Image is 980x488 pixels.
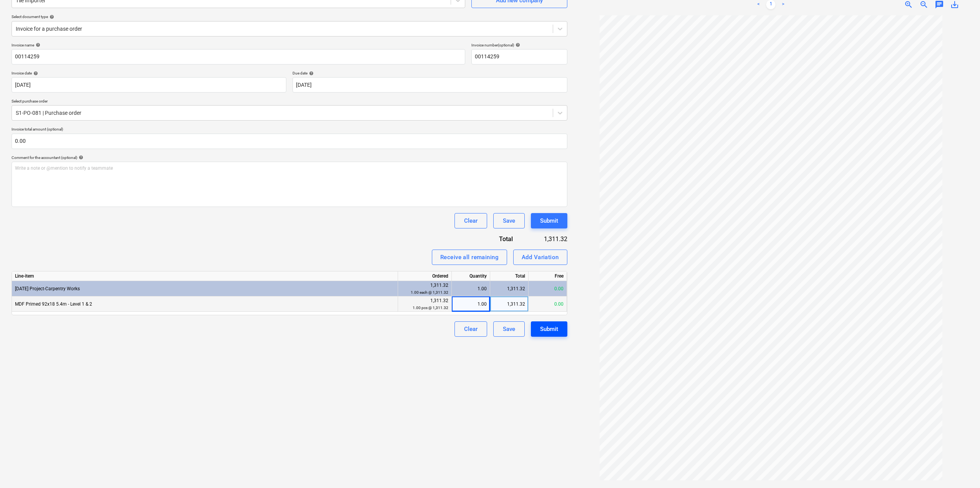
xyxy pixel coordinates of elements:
[464,324,478,334] div: Clear
[401,282,448,296] div: 1,311.32
[293,71,567,76] div: Due date
[525,235,567,243] div: 1,311.32
[12,127,567,133] p: Invoice total amount (optional)
[514,43,520,47] span: help
[471,43,567,48] div: Invoice number (optional)
[513,250,567,265] button: Add Variation
[503,324,515,334] div: Save
[454,213,487,228] button: Clear
[522,252,559,262] div: Add Variation
[12,71,286,76] div: Invoice date
[440,252,499,262] div: Receive all remaining
[468,235,526,243] div: Total
[12,155,567,160] div: Comment for the accountant (optional)
[531,213,567,228] button: Submit
[464,216,478,226] div: Clear
[411,290,448,294] small: 1.00 each @ 1,311.32
[12,134,567,149] input: Invoice total amount (optional)
[398,271,452,281] div: Ordered
[77,155,83,160] span: help
[454,321,487,337] button: Clear
[529,281,567,296] div: 0.00
[455,296,487,312] div: 1.00
[401,297,448,311] div: 1,311.32
[471,49,567,65] input: Invoice number
[529,296,567,312] div: 0.00
[12,43,465,48] div: Invoice name
[12,77,286,93] input: Invoice date not specified
[432,250,507,265] button: Receive all remaining
[493,321,525,337] button: Save
[540,216,558,226] div: Submit
[490,281,529,296] div: 1,311.32
[15,286,80,291] span: 3-13-04 Project-Carpentry Works
[942,451,980,488] iframe: Chat Widget
[34,43,40,47] span: help
[293,77,567,93] input: Due date not specified
[490,271,529,281] div: Total
[529,271,567,281] div: Free
[490,296,529,312] div: 1,311.32
[413,306,448,310] small: 1.00 pcs @ 1,311.32
[12,296,398,312] div: MDF Primed 92x18 5.4m - Level 1 & 2
[307,71,314,76] span: help
[12,14,567,19] div: Select document type
[32,71,38,76] span: help
[12,49,465,65] input: Invoice name
[48,15,54,19] span: help
[540,324,558,334] div: Submit
[503,216,515,226] div: Save
[493,213,525,228] button: Save
[12,99,567,105] p: Select purchase order
[455,281,487,296] div: 1.00
[531,321,567,337] button: Submit
[12,271,398,281] div: Line-item
[452,271,490,281] div: Quantity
